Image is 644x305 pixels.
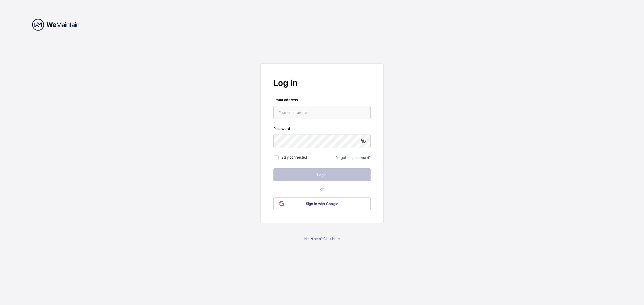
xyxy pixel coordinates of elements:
a: Need help? Click here [304,236,340,241]
label: Password [273,126,371,131]
h2: Log in [273,77,371,89]
label: Email address [273,97,371,103]
span: Sign in with Google [306,202,338,206]
button: Login [273,168,371,181]
p: or [273,187,371,192]
label: Stay connected [281,155,307,159]
input: Your email address [273,106,371,119]
a: Forgotten password? [335,155,371,160]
